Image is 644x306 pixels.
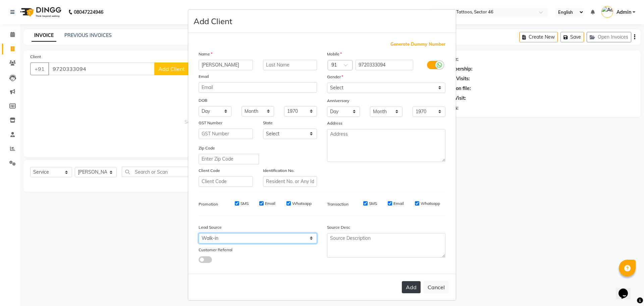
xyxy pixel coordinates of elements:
label: Customer Referral [199,247,232,253]
label: Identification No. [263,168,294,174]
label: Mobile [327,51,342,57]
span: Generate Dummy Number [390,41,445,48]
label: DOB [199,97,207,103]
input: GST Number [199,129,253,139]
label: SMS [240,201,249,207]
label: Client Code [199,168,220,174]
input: Resident No. or Any Id [263,176,317,187]
input: Enter Zip Code [199,154,259,164]
label: Gender [327,74,343,80]
label: State [263,120,273,126]
input: Mobile [356,60,414,70]
input: Client Code [199,176,253,187]
h4: Add Client [194,15,232,27]
label: Lead Source [199,224,222,230]
label: Email [199,74,209,80]
label: Address [327,120,342,126]
label: SMS [369,201,377,207]
iframe: chat widget [616,279,637,299]
label: Anniversary [327,98,349,104]
input: First Name [199,60,253,70]
label: Email [265,201,275,207]
button: Add [402,281,421,293]
label: Source Desc [327,224,350,230]
input: Last Name [263,60,317,70]
label: Transaction [327,201,348,207]
label: GST Number [199,120,222,126]
label: Name [199,51,212,57]
label: Zip Code [199,145,215,151]
label: Promotion [199,201,218,207]
label: Whatsapp [421,201,440,207]
input: Email [199,82,317,93]
label: Email [393,201,404,207]
button: Cancel [423,281,449,294]
label: Whatsapp [292,201,312,207]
